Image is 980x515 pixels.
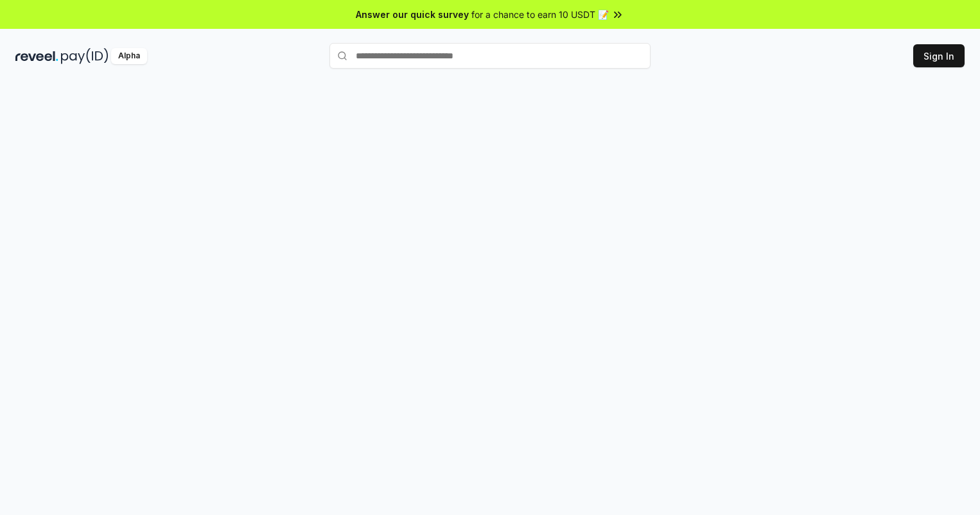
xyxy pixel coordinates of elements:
span: Answer our quick survey [356,8,469,21]
img: reveel_dark [15,48,58,64]
span: for a chance to earn 10 USDT 📝 [471,8,609,21]
div: Alpha [111,48,147,64]
button: Sign In [913,44,965,67]
img: pay_id [61,48,109,64]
